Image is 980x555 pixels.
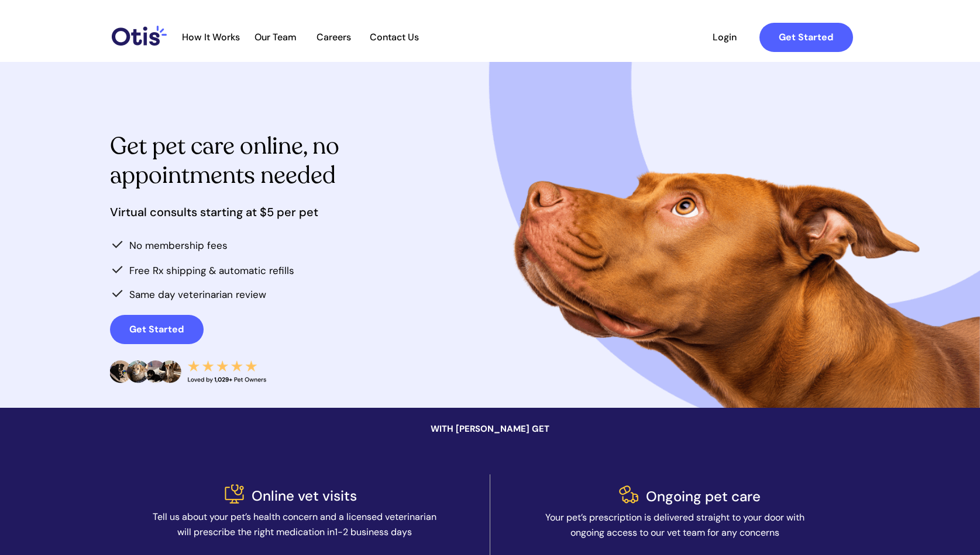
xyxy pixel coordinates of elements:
[305,32,363,43] a: Careers
[646,487,761,505] span: Ongoing pet care
[176,32,246,43] a: How It Works
[305,32,363,43] span: Careers
[247,32,304,43] a: Our Team
[759,23,853,52] a: Get Started
[698,32,752,43] span: Login
[153,511,436,538] span: Tell us about your pet’s health concern and a licensed veterinarian will prescribe the right medi...
[129,239,228,252] span: No membership fees
[110,315,204,344] a: Get Started
[129,288,266,301] span: Same day veterinarian review
[129,323,184,335] strong: Get Started
[779,31,833,43] strong: Get Started
[545,511,804,539] span: Your pet’s prescription is delivered straight to your door with ongoing access to our vet team fo...
[110,204,318,220] span: Virtual consults starting at $5 per pet
[110,130,339,191] span: Get pet care online, no appointments needed
[129,264,294,277] span: Free Rx shipping & automatic refills
[364,32,425,43] a: Contact Us
[335,526,412,538] span: 1-2 business days
[698,23,752,52] a: Login
[431,423,549,435] span: WITH [PERSON_NAME] GET
[176,32,246,43] span: How It Works
[247,32,304,43] span: Our Team
[364,32,425,43] span: Contact Us
[252,487,357,505] span: Online vet visits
